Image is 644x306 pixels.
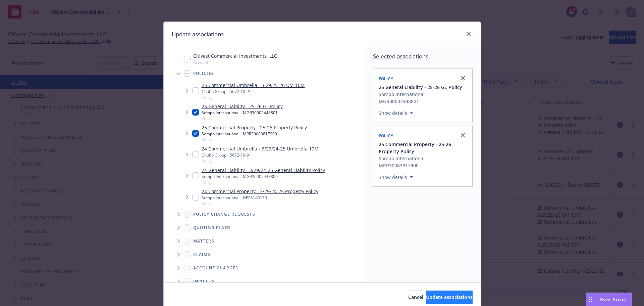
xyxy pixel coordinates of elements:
div: Sompo International - MGR30002448801 [379,91,468,105]
a: 25 General Liability - 25-26 GL Policy [202,103,283,110]
span: Update associations [426,294,473,300]
button: Nova Assist [586,293,632,306]
span: Claims [193,253,211,257]
span: Policy [202,116,283,121]
a: 24 Commercial Umbrella - 3/29/24-25 Umbrella 10M [202,145,319,152]
a: close [459,131,467,139]
span: Account charges [193,266,238,270]
span: Policy [202,137,307,142]
span: Quoting plans [193,226,231,230]
a: close [465,30,473,38]
span: Policy [202,201,318,206]
div: Sompo International - HPRS1451Z0 [202,195,318,201]
span: Matters [193,239,214,243]
div: Sompo International - MGR30002448800 [202,174,325,179]
div: Sompo International - MPR30083817900 [202,131,307,137]
h1: Update associations [172,30,224,39]
span: Policy [379,76,393,82]
div: Sompo International - MPR30083817900 [379,155,468,169]
a: 25 Commercial Property - 25-26 Property Policy [202,124,307,131]
a: 25 Commercial Umbrella - 3.29.25-26 UM 10M [202,82,305,89]
button: 25 General Liability - 25-26 GL Policy [379,84,468,91]
span: Selected associations [373,52,473,60]
button: Show details [376,173,416,181]
span: Account [193,59,277,65]
button: Cancel [408,291,423,304]
button: Show details [376,109,416,117]
span: Policy [202,158,319,164]
span: Citivest Commercial Investments, LLC [193,52,277,59]
span: Policy [379,133,393,139]
span: Policy [202,179,325,185]
span: Cancel [408,294,423,300]
span: Policy change requests [193,212,255,216]
div: Chubb Group - 5672-10-91 [202,152,319,158]
a: close [459,74,467,82]
span: 25 General Liability - 25-26 GL Policy [379,84,462,91]
span: Policy [202,94,305,100]
div: Sompo International - MGR30002448801 [202,110,283,116]
div: Chubb Group - 5672-10-91 [202,89,305,94]
div: Tree Example [164,51,365,288]
span: Policies [193,72,214,76]
button: Update associations [426,291,473,304]
button: 25 Commercial Property - 25-26 Property Policy [379,141,468,155]
span: Nova Assist [600,296,626,302]
a: 24 General Liability - 3/29/24-25 General Liability Policy [202,167,325,174]
div: Drag to move [586,293,594,306]
a: 24 Commercial Property - 3/29/24-25 Property Policy [202,188,318,195]
span: Invoices [193,279,215,283]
